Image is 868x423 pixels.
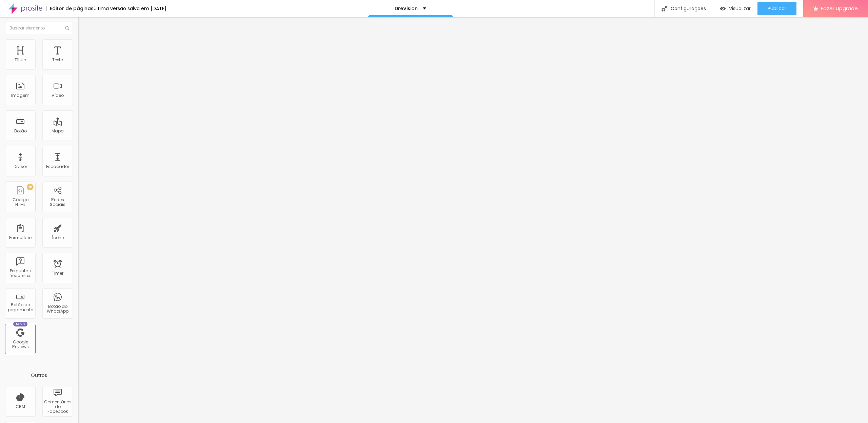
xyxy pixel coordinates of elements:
div: Botão do WhatsApp [44,304,71,314]
div: Espaçador [46,164,69,169]
img: view-1.svg [720,6,726,12]
div: Texto [52,58,63,62]
p: DreVision [395,6,418,11]
button: Visualizar [713,2,757,15]
div: Timer [52,271,63,276]
div: Mapa [52,129,64,133]
span: Publicar [768,6,786,11]
span: Visualizar [729,6,751,11]
div: Google Reviews [7,340,34,350]
div: Imagem [11,93,29,98]
div: Última versão salva em [DATE] [94,6,166,11]
img: Icone [662,6,667,12]
div: Título [15,58,26,62]
button: Publicar [757,2,796,15]
div: Formulário [9,235,32,240]
div: Redes Sociais [44,197,71,207]
div: Editor de páginas [46,6,94,11]
div: Comentários do Facebook [44,400,71,414]
span: Fazer Upgrade [821,5,858,11]
div: Código HTML [7,197,34,207]
div: Botão [14,129,27,133]
div: CRM [16,404,25,409]
div: Perguntas frequentes [7,269,34,278]
input: Buscar elemento [5,22,73,34]
iframe: Editor [78,17,868,423]
div: Novo [13,322,28,326]
div: Vídeo [52,93,64,98]
div: Divisor [14,164,27,169]
img: Icone [65,26,69,30]
div: Ícone [52,235,64,240]
div: Botão de pagamento [7,302,34,312]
